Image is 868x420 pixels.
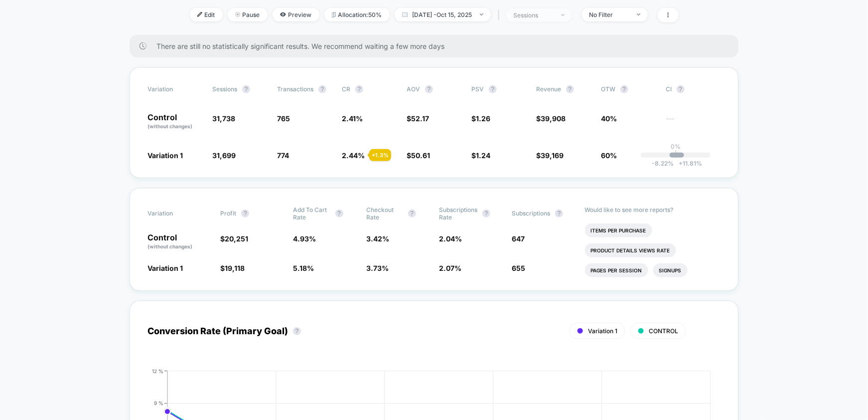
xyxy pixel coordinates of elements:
[335,210,343,217] button: ?
[342,114,363,123] span: 2.41 %
[589,11,629,18] div: No Filter
[220,234,248,243] span: $
[677,85,685,93] button: ?
[471,85,484,93] span: PSV
[273,8,319,21] span: Preview
[277,151,289,160] span: 774
[674,160,702,167] span: 11.81 %
[324,8,390,21] span: Allocation: 50%
[220,264,245,272] span: $
[585,243,676,257] li: Product Details Views Rate
[147,264,183,272] span: Variation 1
[561,14,565,16] img: end
[536,85,561,93] span: Revenue
[407,114,429,123] span: $
[489,85,497,93] button: ?
[666,85,721,93] span: CI
[411,114,429,123] span: 52.17
[407,151,430,160] span: $
[675,150,677,158] p: |
[293,264,314,272] span: 5.18 %
[512,264,525,272] span: 655
[439,264,461,272] span: 2.07 %
[147,206,202,221] span: Variation
[480,13,483,15] img: end
[585,223,652,237] li: Items Per Purchase
[585,206,721,213] p: Would like to see more reports?
[197,12,202,17] img: edit
[585,263,648,277] li: Pages Per Session
[653,263,688,277] li: Signups
[212,151,236,160] span: 31,699
[235,12,240,17] img: end
[566,85,574,93] button: ?
[408,210,416,217] button: ?
[512,234,525,243] span: 647
[212,85,237,93] span: Sessions
[620,85,628,93] button: ?
[212,114,235,123] span: 31,738
[366,234,389,243] span: 3.42 %
[332,12,336,17] img: rebalance
[147,85,202,93] span: Variation
[411,151,430,160] span: 50.61
[439,206,477,221] span: Subscriptions Rate
[152,368,163,374] tspan: 12 %
[476,114,490,123] span: 1.26
[601,151,617,160] span: 60%
[147,233,210,250] p: Control
[541,151,564,160] span: 39,169
[588,327,617,335] span: Variation 1
[601,85,656,93] span: OTW
[342,85,350,93] span: CR
[637,13,640,15] img: end
[402,12,408,17] img: calendar
[225,234,248,243] span: 20,251
[277,114,290,123] span: 765
[536,151,564,160] span: $
[679,160,683,167] span: +
[671,143,681,150] p: 0%
[471,114,490,123] span: $
[471,151,490,160] span: $
[147,113,202,130] p: Control
[293,206,330,221] span: Add To Cart Rate
[476,151,490,160] span: 1.24
[147,151,183,160] span: Variation 1
[293,234,316,243] span: 4.93 %
[355,85,363,93] button: ?
[369,149,391,161] div: + 1.3 %
[147,243,192,249] span: (without changes)
[156,42,719,50] span: There are still no statistically significant results. We recommend waiting a few more days
[512,210,550,217] span: Subscriptions
[666,116,721,130] span: ---
[439,234,462,243] span: 2.04 %
[482,210,490,217] button: ?
[228,8,268,21] span: Pause
[225,264,245,272] span: 19,118
[220,210,236,217] span: Profit
[241,210,249,217] button: ?
[601,114,617,123] span: 40%
[277,85,313,93] span: Transactions
[425,85,433,93] button: ?
[190,8,223,21] span: Edit
[154,400,163,406] tspan: 9 %
[147,123,192,129] span: (without changes)
[407,85,420,93] span: AOV
[536,114,566,123] span: $
[318,85,326,93] button: ?
[555,210,563,217] button: ?
[293,327,301,335] button: ?
[514,11,554,19] div: sessions
[496,8,506,22] span: |
[366,264,389,272] span: 3.73 %
[541,114,566,123] span: 39,908
[395,8,491,21] span: [DATE] - Oct 15, 2025
[242,85,250,93] button: ?
[652,160,674,167] span: -8.22 %
[366,206,403,221] span: Checkout Rate
[342,151,365,160] span: 2.44 %
[649,327,678,335] span: CONTROL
